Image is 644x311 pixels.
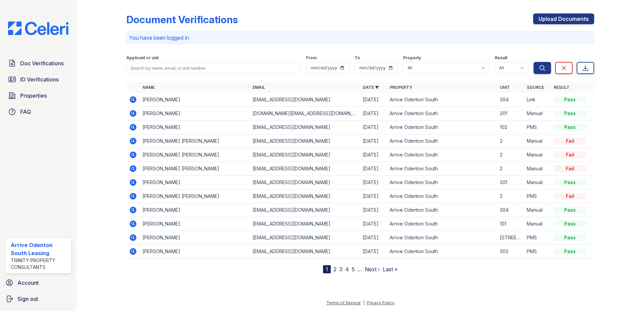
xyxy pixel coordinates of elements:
span: Account [18,279,39,287]
a: Date ▼ [363,85,379,90]
a: Sign out [3,292,74,306]
div: Fail [554,138,586,144]
td: [PERSON_NAME] [140,231,250,245]
td: [EMAIL_ADDRESS][DOMAIN_NAME] [250,134,360,148]
a: FAQ [5,105,71,118]
a: ID Verifications [5,73,71,86]
td: [PERSON_NAME] [140,120,250,134]
td: [PERSON_NAME] [140,93,250,107]
td: 102 [497,120,524,134]
td: [STREET_ADDRESS] [497,231,524,245]
label: Applicant or unit [126,55,159,61]
td: Manual [524,107,551,120]
td: [PERSON_NAME] [PERSON_NAME] [140,148,250,162]
td: Manual [524,134,551,148]
td: 2 [497,189,524,203]
td: [DATE] [360,93,387,107]
td: PMS [524,189,551,203]
td: Arrive Odenton South [387,148,497,162]
td: PMS [524,245,551,258]
div: Trinity Property Consultants [11,257,68,271]
td: [DATE] [360,148,387,162]
div: Pass [554,207,586,213]
a: Terms of Service [326,300,361,305]
div: Pass [554,220,586,227]
a: Property [390,85,412,90]
td: 2 [497,148,524,162]
div: Pass [554,234,586,241]
td: PMS [524,231,551,245]
span: Doc Verifications [20,59,64,67]
img: CE_Logo_Blue-a8612792a0a2168367f1c8372b55b34899dd931a85d93a1a3d3e32e68fde9ad4.png [3,22,74,35]
input: Search by name, email, or unit number [126,62,301,74]
div: | [363,300,364,305]
td: Arrive Odenton South [387,217,497,231]
label: From [306,55,317,61]
a: Result [554,85,570,90]
td: Link [524,93,551,107]
td: [EMAIL_ADDRESS][DOMAIN_NAME] [250,148,360,162]
a: Properties [5,89,71,102]
td: [EMAIL_ADDRESS][DOMAIN_NAME] [250,93,360,107]
div: Pass [554,96,586,103]
div: Pass [554,179,586,186]
td: [DATE] [360,134,387,148]
div: Fail [554,165,586,172]
a: Unit [500,85,510,90]
td: [DATE] [360,176,387,189]
td: 303 [497,245,524,258]
a: 2 [333,266,336,273]
div: Pass [554,248,586,255]
td: [DATE] [360,217,387,231]
td: Manual [524,203,551,217]
span: Properties [20,92,47,100]
td: Manual [524,176,551,189]
td: Arrive Odenton South [387,120,497,134]
td: Manual [524,148,551,162]
a: Last » [383,266,397,273]
td: [DATE] [360,203,387,217]
td: [PERSON_NAME] [PERSON_NAME] [140,189,250,203]
td: Arrive Odenton South [387,107,497,120]
td: [PERSON_NAME] [PERSON_NAME] [140,162,250,176]
td: 201 [497,176,524,189]
td: 304 [497,93,524,107]
div: Fail [554,193,586,200]
a: Account [3,276,74,289]
span: FAQ [20,108,31,116]
a: Name [142,85,155,90]
td: Arrive Odenton South [387,162,497,176]
td: Manual [524,217,551,231]
td: [PERSON_NAME] [140,176,250,189]
td: Manual [524,162,551,176]
td: [PERSON_NAME] [140,245,250,258]
td: 101 [497,217,524,231]
div: Pass [554,110,586,117]
td: Arrive Odenton South [387,245,497,258]
td: 304 [497,203,524,217]
td: [EMAIL_ADDRESS][DOMAIN_NAME] [250,203,360,217]
td: 2 [497,162,524,176]
td: Arrive Odenton South [387,134,497,148]
a: 5 [352,266,355,273]
label: Property [403,55,421,61]
td: [EMAIL_ADDRESS][DOMAIN_NAME] [250,231,360,245]
label: To [355,55,360,61]
td: 2 [497,134,524,148]
td: [EMAIL_ADDRESS][DOMAIN_NAME] [250,162,360,176]
td: [DATE] [360,107,387,120]
div: Fail [554,151,586,158]
label: Result [495,55,507,61]
td: [DOMAIN_NAME][EMAIL_ADDRESS][DOMAIN_NAME] [250,107,360,120]
a: 4 [345,266,349,273]
td: [EMAIL_ADDRESS][DOMAIN_NAME] [250,120,360,134]
div: Document Verifications [126,13,238,26]
a: Email [253,85,265,90]
td: [DATE] [360,189,387,203]
a: Next › [365,266,380,273]
td: [PERSON_NAME] [140,217,250,231]
td: [EMAIL_ADDRESS][DOMAIN_NAME] [250,217,360,231]
a: Doc Verifications [5,57,71,70]
td: [PERSON_NAME] [PERSON_NAME] [140,134,250,148]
